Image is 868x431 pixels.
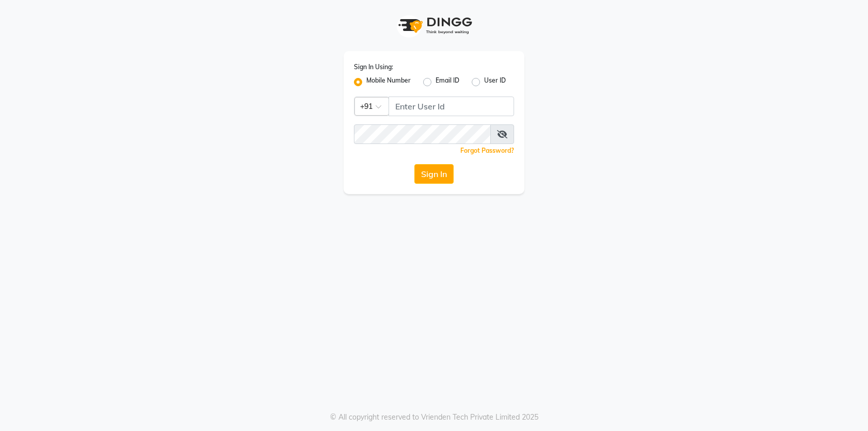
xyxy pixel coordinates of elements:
[366,76,411,88] label: Mobile Number
[436,76,459,88] label: Email ID
[414,164,454,184] button: Sign In
[460,147,514,154] a: Forgot Password?
[354,62,393,72] label: Sign In Using:
[389,97,514,116] input: Username
[484,76,506,88] label: User ID
[393,10,475,41] img: logo1.svg
[354,124,491,144] input: Username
